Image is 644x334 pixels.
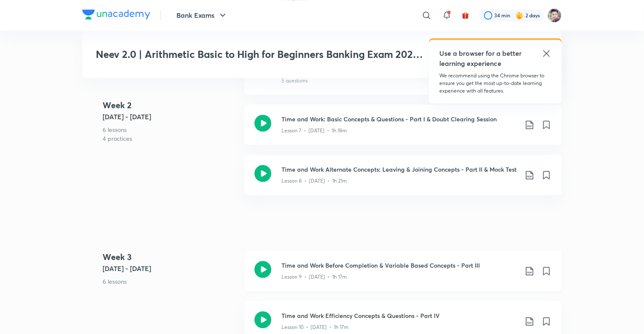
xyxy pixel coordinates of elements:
[281,311,518,320] h3: Time and Work Efficiency Concepts & Questions - Part IV
[96,48,426,60] h3: Neev 2.0 | Arithmetic Basic to High for Beginners Banking Exam 2024 (Part - IV)
[103,263,238,274] h5: [DATE] - [DATE]
[244,251,562,301] a: Time and Work Before Completion & Variable Based Concepts - Part IIILesson 9 • [DATE] • 1h 17m
[439,48,523,68] h5: Use a browser for a better learning experience
[281,177,347,185] p: Lesson 8 • [DATE] • 1h 21m
[281,261,518,270] h3: Time and Work Before Completion & Variable Based Concepts - Part III
[439,72,552,95] p: We recommend using the Chrome browser to ensure you get the most up-to-date learning experience w...
[82,9,150,22] a: Company Logo
[547,8,562,22] img: chetnanand thakur
[281,323,349,331] p: Lesson 10 • [DATE] • 1h 17m
[82,9,150,19] img: Company Logo
[103,251,238,263] h4: Week 3
[459,8,472,22] button: avatar
[515,11,524,19] img: streak
[462,11,469,19] img: avatar
[281,115,518,123] h3: Time and Work: Basic Concepts & Questions - Part I & Doubt Clearing Session
[281,165,518,174] h3: Time and Work Alternate Concepts: Leaving & Joining Concepts - Part II & Mock Test
[103,112,238,122] h5: [DATE] - [DATE]
[103,99,238,112] h4: Week 2
[171,7,233,24] button: Bank Exams
[103,126,238,134] p: 6 lessons
[244,155,562,205] a: Time and Work Alternate Concepts: Leaving & Joining Concepts - Part II & Mock TestLesson 8 • [DAT...
[244,104,562,155] a: Time and Work: Basic Concepts & Questions - Part I & Doubt Clearing SessionLesson 7 • [DATE] • 1h...
[103,277,238,286] p: 6 lessons
[281,127,347,134] p: Lesson 7 • [DATE] • 1h 18m
[281,77,308,85] div: 5 questions
[103,134,238,143] p: 4 practices
[281,273,347,281] p: Lesson 9 • [DATE] • 1h 17m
